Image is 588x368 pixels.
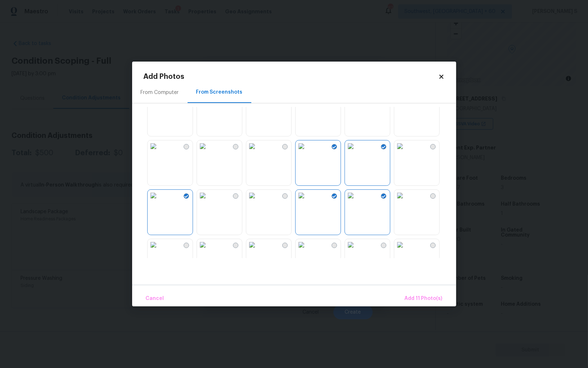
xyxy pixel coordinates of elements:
[332,146,336,149] img: Screenshot Selected Check Icon
[146,294,164,303] span: Cancel
[196,89,243,96] div: From Screenshots
[144,73,438,80] h2: Add Photos
[405,294,443,303] span: Add 11 Photo(s)
[382,146,386,149] img: Screenshot Selected Check Icon
[402,291,445,306] button: Add 11 Photo(s)
[382,195,386,198] img: Screenshot Selected Check Icon
[143,291,167,306] button: Cancel
[184,195,188,198] img: Screenshot Selected Check Icon
[332,195,336,198] img: Screenshot Selected Check Icon
[141,89,179,96] div: From Computer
